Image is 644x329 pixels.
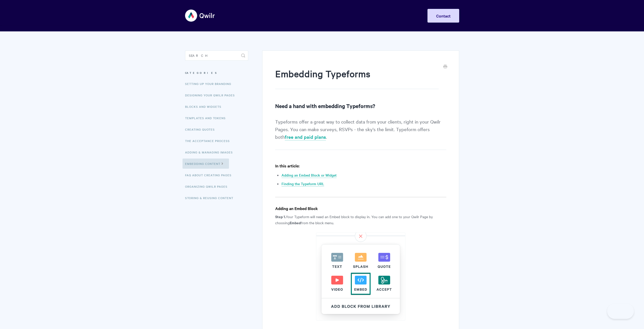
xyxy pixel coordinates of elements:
[185,136,234,146] a: The Acceptance Process
[275,102,446,110] h2: Need a hand with embedding Typeforms?
[275,118,446,150] p: Typeforms offer a great way to collect data from your clients, right in your Qwilr Pages. You can...
[282,172,337,178] a: Adding an Embed Block or Widget
[275,214,446,226] p: Your Typeform will need an Embed block to display in. You can add one to your Qwilr Page by choos...
[290,220,301,225] strong: Embed
[185,113,229,123] a: Templates and Tokens
[185,68,248,77] h3: Categories
[183,159,229,169] a: Embedding Content
[185,147,237,157] a: Adding & Managing Images
[185,90,239,100] a: Designing Your Qwilr Pages
[282,181,324,187] a: Finding the Typeform URL
[275,67,438,89] h1: Embedding Typeforms
[185,181,231,192] a: Organizing Qwilr Pages
[285,134,326,141] a: free and paid plans
[185,6,215,25] img: Qwilr Help Center
[185,101,225,112] a: Blocks and Widgets
[275,205,446,212] h4: Adding an Embed Block
[275,214,286,219] strong: Step 1.
[185,170,235,180] a: FAQ About Creating Pages
[607,304,634,319] iframe: Toggle Customer Support
[185,124,219,134] a: Creating Quotes
[185,50,248,61] input: Search
[185,193,237,203] a: Storing & Reusing Content
[185,79,235,89] a: Setting up your Branding
[443,64,447,70] a: Print this Article
[275,163,446,169] h4: In this article:
[427,9,459,23] a: Contact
